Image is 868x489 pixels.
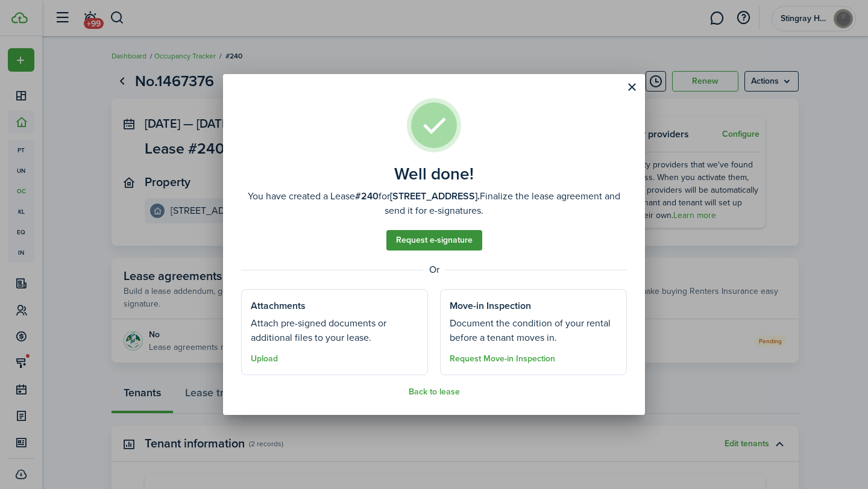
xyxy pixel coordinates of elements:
[241,189,627,218] well-done-description: You have created a Lease for Finalize the lease agreement and send it for e-signatures.
[390,189,480,203] b: [STREET_ADDRESS].
[450,299,531,313] well-done-section-title: Move-in Inspection
[251,316,418,345] well-done-section-description: Attach pre-signed documents or additional files to your lease.
[450,316,617,345] well-done-section-description: Document the condition of your rental before a tenant moves in.
[251,354,278,364] button: Upload
[241,263,627,277] well-done-separator: Or
[394,164,474,184] well-done-title: Well done!
[450,354,555,364] button: Request Move-in Inspection
[409,387,460,397] button: Back to lease
[355,189,379,203] b: #240
[386,230,482,251] a: Request e-signature
[251,299,306,313] well-done-section-title: Attachments
[621,77,642,98] button: Close modal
